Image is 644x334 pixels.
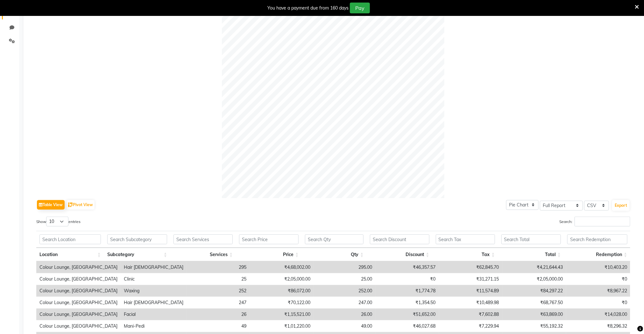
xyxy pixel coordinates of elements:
[187,261,250,273] td: 295
[376,285,439,297] td: ₹1,774.78
[376,261,439,273] td: ₹46,357.57
[36,285,121,297] td: Colour Lounge, [GEOGRAPHIC_DATA]
[250,297,313,309] td: ₹70,122.00
[314,297,376,309] td: 247.00
[439,261,502,273] td: ₹62,845.70
[37,200,65,210] button: Table View
[501,234,561,244] input: Search Total
[250,320,313,332] td: ₹1,01,220.00
[187,273,250,285] td: 25
[173,234,233,244] input: Search Services
[170,248,236,261] th: Services: activate to sort column ascending
[121,285,187,297] td: Waxing
[104,248,170,261] th: Subcategory: activate to sort column ascending
[187,285,250,297] td: 252
[566,273,630,285] td: ₹0
[439,297,502,309] td: ₹10,489.98
[121,297,187,309] td: Hair [DEMOGRAPHIC_DATA]
[433,248,498,261] th: Tax: activate to sort column ascending
[376,320,439,332] td: ₹46,027.68
[502,320,566,332] td: ₹55,192.32
[36,297,121,309] td: Colour Lounge, [GEOGRAPHIC_DATA]
[376,297,439,309] td: ₹1,354.50
[250,285,313,297] td: ₹86,072.00
[376,309,439,320] td: ₹51,652.00
[187,309,250,320] td: 26
[187,320,250,332] td: 49
[612,200,630,211] button: Export
[564,248,631,261] th: Redemption: activate to sort column ascending
[566,309,630,320] td: ₹14,028.00
[439,320,502,332] td: ₹7,229.94
[36,273,121,285] td: Colour Lounge, [GEOGRAPHIC_DATA]
[498,248,564,261] th: Total: activate to sort column ascending
[36,261,121,273] td: Colour Lounge, [GEOGRAPHIC_DATA]
[566,297,630,309] td: ₹0
[439,273,502,285] td: ₹31,271.15
[436,234,495,244] input: Search Tax
[559,217,630,226] label: Search:
[502,285,566,297] td: ₹84,297.22
[239,234,299,244] input: Search Price
[575,217,630,226] input: Search:
[187,297,250,309] td: 247
[121,320,187,332] td: Mani-Pedi
[566,285,630,297] td: ₹8,967.22
[314,320,376,332] td: 49.00
[107,234,167,244] input: Search Subcategory
[566,320,630,332] td: ₹8,296.32
[567,234,627,244] input: Search Redemption
[305,234,364,244] input: Search Qty
[67,200,95,210] button: Pivot View
[36,320,121,332] td: Colour Lounge, [GEOGRAPHIC_DATA]
[314,273,376,285] td: 25.00
[250,273,313,285] td: ₹2,05,000.00
[36,248,104,261] th: Location: activate to sort column ascending
[121,261,187,273] td: Hair [DEMOGRAPHIC_DATA]
[566,261,630,273] td: ₹10,403.20
[36,309,121,320] td: Colour Lounge, [GEOGRAPHIC_DATA]
[121,309,187,320] td: Facial
[502,261,566,273] td: ₹4,21,644.43
[267,5,349,11] div: You have a payment due from 160 days
[46,217,68,226] select: Showentries
[439,285,502,297] td: ₹11,574.89
[314,261,376,273] td: 295.00
[350,3,370,13] button: Pay
[39,234,101,244] input: Search Location
[236,248,302,261] th: Price: activate to sort column ascending
[314,285,376,297] td: 252.00
[314,309,376,320] td: 26.00
[121,273,187,285] td: Clinic
[370,234,429,244] input: Search Discount
[502,273,566,285] td: ₹2,05,000.00
[302,248,367,261] th: Qty: activate to sort column ascending
[68,203,73,207] img: pivot.png
[502,309,566,320] td: ₹63,869.00
[439,309,502,320] td: ₹7,602.88
[250,309,313,320] td: ₹1,15,521.00
[502,297,566,309] td: ₹68,767.50
[376,273,439,285] td: ₹0
[250,261,313,273] td: ₹4,68,002.00
[367,248,432,261] th: Discount: activate to sort column ascending
[36,217,81,226] label: Show entries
